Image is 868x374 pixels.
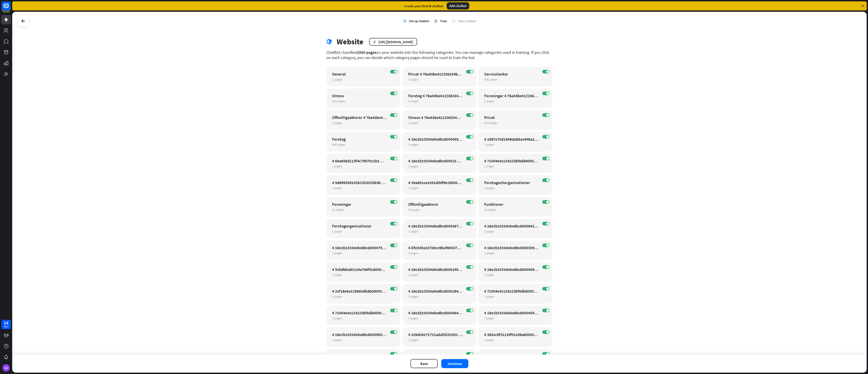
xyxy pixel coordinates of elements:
div: Add chatbot [447,2,469,9]
div: 4 64a656d113f4c7597011b3 Html [332,158,387,163]
div: 4 Dfe345a107ebcc9baf80007325 Html [408,245,463,250]
span: 1 pages [332,316,342,320]
span: 1 pages [408,99,418,103]
div: 4 18e1b10334ebe8bc80002849 Html [408,289,463,294]
span: 1 pages [332,121,342,125]
div: 4 18e1b10334ebe8bc80004093 Html [484,267,539,272]
div: Foreningar [332,202,387,207]
span: 21 pages [332,208,344,212]
div: 14 [4,321,8,325]
div: 4 18e1b10334ebe8bc8000842 Html [484,223,539,229]
span: 1 pages [484,142,494,147]
span: 1 pages [408,164,418,168]
div: General [332,71,387,77]
div: Omoss 4 76a43be412206334b89800052952 Html [408,115,463,120]
div: 4 18e1b10334ebe8bc80004056 Html [484,310,539,315]
div: Offentligaaktorer 4 76a43be412206334b89800047989 Html [332,115,387,120]
span: 285 pages [484,77,498,81]
div: Offentligaaktorer [408,202,463,207]
div: Foretagorganisationer [332,223,387,229]
span: 1 pages [332,229,342,233]
div: KH [2,364,10,372]
span: 1 pages [408,316,418,320]
i: globe [326,39,332,45]
span: 1 pages [484,338,494,342]
div: 4 383cc9f31134f01c98a80003923 Html [484,332,539,337]
span: 525 pages [332,99,345,103]
div: Funktioner [484,202,539,207]
div: Train [440,19,447,23]
span: 1 pages [408,121,418,125]
div: 4 71004e4c133e23bf6db800079651 Html [484,158,539,163]
div: 4 18e1b10334ebe8bc80003674 Html [408,223,463,229]
span: 1 pages [332,294,342,298]
span: 1 pages [332,273,342,277]
div: ChatBot classified on your website into the following categories. You can manage categories used ... [326,50,552,60]
span: 1 pages [484,229,494,233]
span: 3 pages [484,186,494,190]
div: 4 18e1b10334ebe8bc80003098 Html [484,245,539,250]
div: 4 71004e4c133e23bf6db80001094 Html [332,310,387,315]
span: 1 pages [408,142,418,147]
span: 1 pages [484,273,494,277]
div: 4 18e1b10334ebe8bc80001400 Html [408,267,463,272]
span: 1 pages [332,186,342,190]
span: 1 pages [408,77,418,81]
div: [URL][DOMAIN_NAME] [378,40,413,44]
div: 4 18e1b10334ebe8bc80004555 Html [408,137,463,142]
div: Foretagochorganisationer [484,180,539,185]
button: Open LiveChat chat widget [4,2,17,15]
div: 4 18e1b10334ebe8bc80004645 Html [408,310,463,315]
span: 1 pages [484,99,494,103]
div: 4 18e1b10334ebe8bc8000500 Html [332,332,387,337]
span: 446 pages [332,142,345,147]
i: edit [373,40,376,43]
span: 1 pages [408,273,418,277]
span: 13 pages [484,208,496,212]
span: 1 pages [484,251,494,255]
span: 1 pages [332,338,342,342]
span: 1 pages [408,186,418,190]
div: 4 18e1b10334ebe8bc80004754 Html [332,245,387,250]
div: 4 18e1b10334ebe8bc8000737 Html [332,354,387,359]
span: 1 pages [484,316,494,320]
span: 2000 pages [357,50,376,55]
span: 1 pages [408,251,418,255]
div: 4 71004e4c133e23bf6db80001071 Html [484,289,539,294]
div: Foreningar 4 76a43be412206334b89800048202 Html [484,93,539,98]
a: 14 days [1,320,11,329]
span: 1 pages [484,294,494,298]
div: Website [337,37,363,46]
div: 4 5d699354142b2303020b3b Html [332,180,387,185]
div: Servicelankar [484,71,539,77]
span: 1 pages [484,164,494,168]
span: 1 pages [408,229,418,233]
span: 1 pages [332,77,342,81]
span: 1 pages [332,164,342,168]
div: days [4,325,8,328]
div: 4 Dfe345a107ebcc9baf800019938 Html [484,354,539,359]
div: 4 1997e70d1848dabbac946a1 Html [484,137,539,142]
div: Privat 4 76a43be412206334b89800052864 Html [408,71,463,77]
div: 4 2ef18e6a125660db8b080003789 Html [332,289,387,294]
div: 4 5cbdbba811c9a768f0c80007095 Html [332,267,387,272]
span: 1 pages [332,251,342,255]
div: Set up chatbot [409,19,429,23]
span: 633 pages [484,121,498,125]
span: 1 pages [408,294,418,298]
div: 4 18e1b10334ebe8bc80005877 Html [408,354,463,359]
div: Foretag 4 76a43be412206334b89800052908 Html [408,93,463,98]
div: 4 109dcbe71721adafd251931 Html [408,332,463,337]
div: Privat [484,115,539,120]
span: 1 pages [408,338,418,342]
div: 2 [434,19,438,23]
div: Create your first AI chatbot [404,4,443,8]
i: check [403,19,407,23]
button: Back [410,359,438,368]
div: Tune chatbot [458,19,476,23]
div: Omoss [332,93,387,98]
div: Foretag [332,137,387,142]
span: 32 pages [408,208,420,212]
div: 3 [452,19,456,23]
div: 4 34a801ea1041d54f9e2800025 Html [408,180,463,185]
